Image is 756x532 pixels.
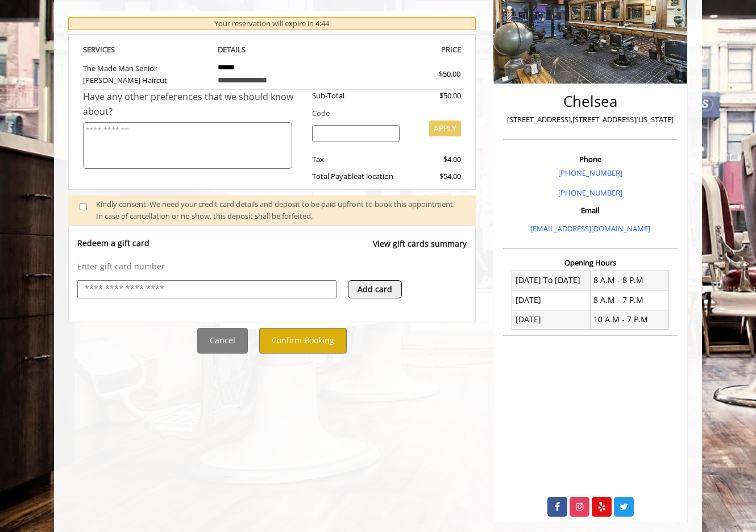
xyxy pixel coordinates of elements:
[558,168,622,178] a: [PHONE_NUMBER]
[83,90,304,119] div: Have any other preferences that we should know about?
[503,259,678,267] h3: Opening Hours
[77,238,149,249] p: Redeem a gift card
[429,120,461,136] button: APPLY
[83,56,209,90] td: The Made Man Senior [PERSON_NAME] Haircut
[197,328,248,354] button: Cancel
[558,188,622,198] a: [PHONE_NUMBER]
[512,271,591,290] td: [DATE] To [DATE]
[304,107,461,119] div: Code
[512,310,591,329] td: [DATE]
[408,90,460,102] div: $50.00
[304,171,409,182] div: Total Payable
[68,17,476,30] div: Your reservation will expire in 4:44
[506,114,675,126] p: [STREET_ADDRESS],[STREET_ADDRESS][US_STATE]
[209,43,335,56] th: DETAILS
[530,223,650,234] a: [EMAIL_ADDRESS][DOMAIN_NAME]
[358,171,393,181] span: at location
[304,90,409,102] div: Sub-Total
[111,44,115,55] span: S
[373,238,467,261] a: View gift cards summary
[335,43,461,56] th: PRICE
[590,310,668,329] td: 10 A.M - 7 P.M
[77,261,467,272] p: Enter gift card number
[96,198,464,222] div: Kindly consent: We need your credit card details and deposit to be paid upfront to book this appo...
[590,290,668,310] td: 8 A.M - 7 P.M
[259,328,347,354] button: Confirm Booking
[348,280,402,298] button: Add card
[590,271,668,290] td: 8 A.M - 8 P.M
[408,153,460,165] div: $4.00
[398,68,460,80] div: $50.00
[506,155,675,163] h3: Phone
[506,206,675,214] h3: Email
[506,93,675,110] h2: Chelsea
[408,171,460,182] div: $54.00
[83,43,209,56] th: SERVICE
[304,153,409,165] div: Tax
[512,290,591,310] td: [DATE]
